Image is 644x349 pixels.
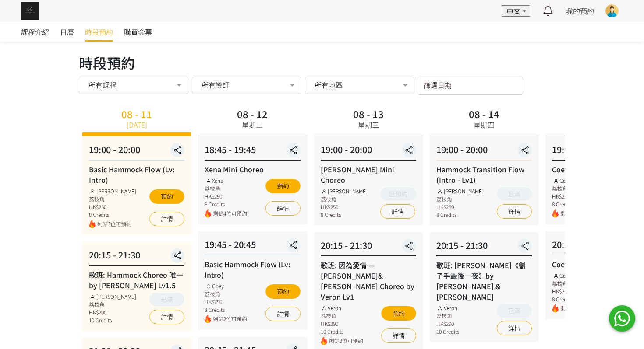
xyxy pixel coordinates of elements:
div: [PERSON_NAME] [321,187,368,195]
div: 8 Credits [205,306,247,314]
a: 詳情 [497,321,532,335]
a: 日曆 [60,22,74,42]
button: 已滿 [149,293,184,306]
a: 詳情 [381,328,416,343]
div: 19:00 - 20:00 [89,143,184,161]
div: HK$250 [205,192,247,200]
div: 荔枝角 [436,195,484,203]
div: 荔枝角 [552,279,594,287]
input: 篩選日期 [418,77,523,95]
div: HK$250 [205,298,247,306]
div: 8 Credits [205,200,247,208]
div: 10 Credits [321,328,363,335]
div: 時段預約 [79,52,565,73]
a: 我的預約 [566,6,594,16]
button: 已滿 [497,304,532,318]
div: [DATE] [127,119,147,130]
div: 10 Credits [436,328,459,335]
span: 剩餘4位可預約 [213,209,247,218]
div: 荔枝角 [89,300,136,308]
div: HK$250 [552,287,594,295]
div: Hammock Transition Flow (Intro - Lv1) [436,164,532,185]
a: 詳情 [265,201,301,216]
a: 購買套票 [124,22,152,42]
a: 詳情 [380,204,415,219]
div: Coey [205,282,247,290]
div: HK$290 [321,320,363,328]
div: 荔枝角 [552,185,594,192]
a: 詳情 [497,204,532,219]
div: 10 Credits [89,316,136,324]
div: 8 Credits [321,211,368,219]
button: 預約 [265,284,301,299]
div: 08 - 12 [237,109,268,119]
div: 8 Credits [552,295,594,303]
a: 課程介紹 [21,22,49,42]
span: 購買套票 [124,27,152,37]
div: 08 - 13 [353,109,384,119]
div: Basic Hammock Flow (Lv: Intro) [205,259,300,280]
div: HK$250 [552,192,594,200]
div: HK$290 [89,308,136,316]
div: [PERSON_NAME] Mini Choreo [321,164,416,185]
div: 20:15 - 21:30 [436,239,532,256]
div: 08 - 11 [121,109,152,119]
div: Xena Mini Choreo [205,164,300,174]
div: HK$250 [321,203,368,211]
img: fire.png [205,209,211,218]
div: 8 Credits [89,211,136,219]
div: 荔枝角 [436,312,459,320]
div: 20:15 - 21:30 [321,239,416,256]
span: 日曆 [60,27,74,37]
div: HK$250 [436,203,484,211]
button: 預約 [265,179,301,193]
div: HK$250 [89,203,136,211]
button: 預約 [381,306,416,321]
span: 時段預約 [85,27,113,37]
div: 18:45 - 19:45 [205,143,300,161]
div: Veron [436,304,459,312]
div: 8 Credits [436,211,484,219]
div: 歌班: Hammock Choreo 唯一 by [PERSON_NAME] Lv1.5 [89,269,184,290]
div: [PERSON_NAME] [89,293,136,300]
div: 荔枝角 [205,290,247,298]
span: 所有課程 [88,80,117,89]
a: 時段預約 [85,22,113,42]
div: 8 Credits [552,200,594,208]
img: fire.png [552,209,559,218]
div: Veron [321,304,363,312]
span: 剩餘2位可預約 [329,337,363,345]
div: 荔枝角 [89,195,136,203]
button: 已預約 [380,187,416,201]
span: 剩餘3位可預約 [560,209,594,218]
div: [PERSON_NAME] [89,187,136,195]
div: 星期三 [358,119,379,130]
div: 星期四 [474,119,495,130]
div: 20:15 - 21:30 [89,248,184,266]
div: 星期二 [242,119,263,130]
img: fire.png [205,315,211,323]
a: 詳情 [149,310,184,324]
img: img_61c0148bb0266 [21,2,39,20]
div: 19:00 - 20:00 [436,143,532,161]
div: 歌班: 因為愛情 — [PERSON_NAME]&[PERSON_NAME] Choreo by Veron Lv1 [321,260,416,302]
div: [PERSON_NAME] [436,187,484,195]
div: 荔枝角 [321,195,368,203]
span: 所有地區 [315,80,343,89]
span: 所有導師 [202,80,230,89]
span: 剩餘3位可預約 [97,220,136,228]
div: Xena [205,177,247,185]
div: 荔枝角 [321,312,363,320]
img: fire.png [321,337,327,345]
div: 歌班: [PERSON_NAME]《劊子手最後一夜》by [PERSON_NAME] & [PERSON_NAME] [436,260,532,302]
span: 課程介紹 [21,27,49,37]
img: fire.png [552,304,559,313]
div: 08 - 14 [469,109,499,119]
div: 荔枝角 [205,185,247,192]
span: 剩餘2位可預約 [213,315,247,323]
div: 19:00 - 20:00 [321,143,416,161]
div: Coey [552,272,594,279]
span: 剩餘1位可預約 [560,304,594,313]
a: 詳情 [149,212,184,226]
div: HK$290 [436,320,459,328]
